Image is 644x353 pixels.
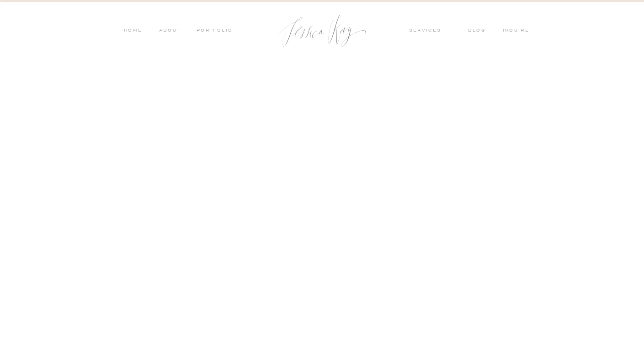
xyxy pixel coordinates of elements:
a: inquire [503,27,534,35]
a: blog [468,27,492,35]
a: services [409,27,454,35]
a: HOME [123,27,143,35]
a: ABOUT [157,27,181,35]
a: PORTFOLIO [195,27,233,35]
